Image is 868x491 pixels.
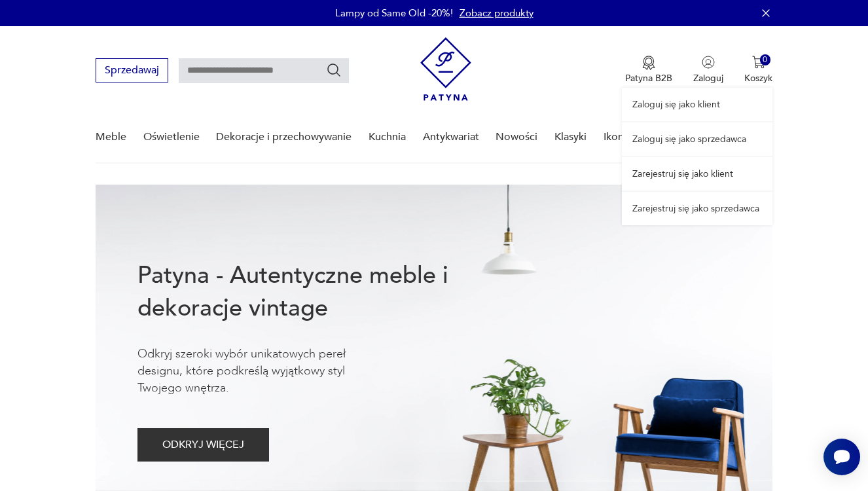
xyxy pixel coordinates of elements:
[137,259,491,325] h1: Patyna - Autentyczne meble i dekoracje vintage
[137,441,269,450] a: ODKRYJ WIĘCEJ
[823,439,860,475] iframe: Smartsupp widget button
[420,37,471,101] img: Patyna - sklep z meblami i dekoracjami vintage
[369,112,406,162] a: Kuchnia
[604,112,670,162] a: Ikony designu
[622,122,772,156] a: Zaloguj się jako sprzedawca
[216,112,352,162] a: Dekoracje i przechowywanie
[622,192,772,225] a: Zarejestruj się jako sprzedawca
[137,428,269,462] button: ODKRYJ WIĘCEJ
[96,67,168,76] a: Sprzedawaj
[96,112,126,162] a: Meble
[137,346,386,397] p: Odkryj szeroki wybór unikatowych pereł designu, które podkreślą wyjątkowy styl Twojego wnętrza.
[460,7,533,20] a: Zobacz produkty
[622,157,772,191] a: Zarejestruj się jako klient
[496,112,537,162] a: Nowości
[143,112,200,162] a: Oświetlenie
[622,88,772,121] a: Zaloguj się jako klient
[335,7,453,20] p: Lampy od Same Old -20%!
[326,62,342,78] button: Szukaj
[423,112,479,162] a: Antykwariat
[96,58,168,82] button: Sprzedawaj
[554,112,587,162] a: Klasyki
